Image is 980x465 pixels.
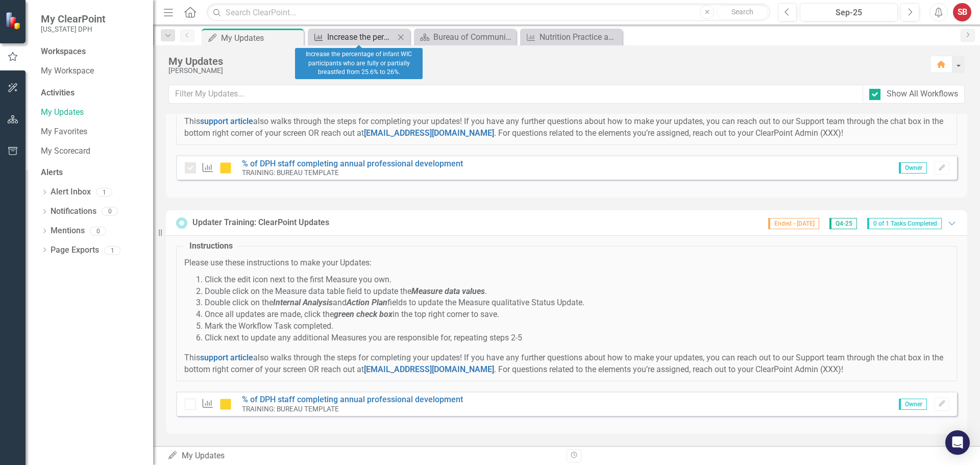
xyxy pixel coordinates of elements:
a: Increase the percentage of infant WIC participants who are fully or partially breastfed from 25.6... [310,31,395,43]
div: 1 [104,246,120,255]
div: Increase the percentage of infant WIC participants who are fully or partially breastfed from 25.6... [295,48,423,79]
em: Measure data values [411,286,485,296]
a: % of DPH staff completing annual professional development [242,395,463,404]
a: support article [200,353,253,362]
button: Search [717,5,768,19]
em: Action Plan [347,298,387,307]
li: Double click on the Measure data table field to update the . [205,286,949,298]
a: Bureau of Community Nutrition Services [416,31,513,43]
img: Caution [219,162,232,174]
div: Activities [41,87,143,99]
span: Owner [899,162,927,174]
li: Once all updates are made, click the in the top right corner to save. [205,309,949,321]
input: Filter My Updates... [168,85,863,104]
div: My Updates [167,450,559,462]
small: TRAINING: BUREAU TEMPLATE [242,405,339,413]
a: Nutrition Practice and SNAP-Ed Program [523,31,620,43]
a: [EMAIL_ADDRESS][DOMAIN_NAME] [364,364,494,374]
a: Mentions [51,225,85,237]
span: Ended - [DATE] [768,218,819,229]
p: Please use these instructions to make your Updates: [184,257,949,269]
span: Q4-25 [829,218,857,229]
small: [US_STATE] DPH [41,25,106,33]
button: SB [953,3,971,21]
a: [EMAIL_ADDRESS][DOMAIN_NAME] [364,128,494,138]
a: % of DPH staff completing annual professional development [242,159,463,168]
span: 0 of 1 Tasks Completed [867,218,942,229]
img: Caution [219,398,232,410]
span: Owner [899,399,927,410]
div: [PERSON_NAME] [168,67,920,75]
div: Updater Training: ClearPoint Updates [192,217,329,229]
div: Bureau of Community Nutrition Services [433,31,513,43]
li: Click the edit icon next to the first Measure you own. [205,274,949,286]
li: Mark the Workflow Task completed. [205,321,949,332]
div: Workspaces [41,46,86,58]
a: Alert Inbox [51,186,91,198]
img: ClearPoint Strategy [5,11,23,29]
li: Double click on the and fields to update the Measure qualitative Status Update. [205,297,949,309]
div: Show All Workflows [887,88,958,100]
a: support article [200,116,253,126]
div: Nutrition Practice and SNAP-Ed Program [540,31,620,43]
a: My Workspace [41,65,143,77]
span: My ClearPoint [41,13,106,25]
a: My Scorecard [41,145,143,157]
legend: Instructions [184,240,238,252]
input: Search ClearPoint... [207,4,770,21]
a: Notifications [51,206,96,217]
div: Increase the percentage of infant WIC participants who are fully or partially breastfed from 25.6... [327,31,395,43]
div: Open Intercom Messenger [945,430,970,455]
em: Internal Analysis [273,298,333,307]
a: My Favorites [41,126,143,138]
em: green check box [334,309,393,319]
small: TRAINING: BUREAU TEMPLATE [242,168,339,177]
div: My Updates [221,32,301,44]
div: Alerts [41,167,143,179]
a: Page Exports [51,244,99,256]
div: My Updates [168,56,920,67]
button: Sep-25 [800,3,898,21]
p: This also walks through the steps for completing your updates! If you have any further questions ... [184,352,949,376]
a: My Updates [41,107,143,118]
p: This also walks through the steps for completing your updates! If you have any further questions ... [184,116,949,139]
div: 1 [96,188,112,197]
div: 0 [102,207,118,216]
span: Search [731,8,753,16]
div: Sep-25 [803,7,894,19]
li: Click next to update any additional Measures you are responsible for, repeating steps 2-5 [205,332,949,344]
div: 0 [90,227,106,235]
